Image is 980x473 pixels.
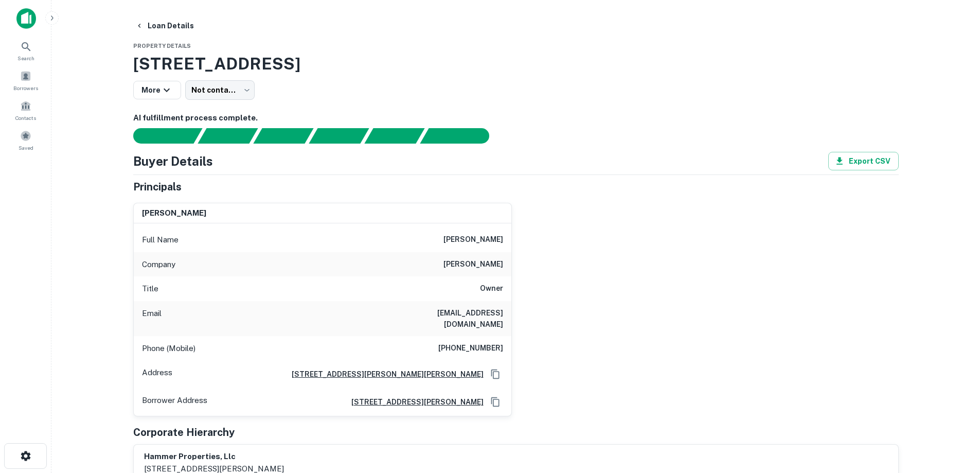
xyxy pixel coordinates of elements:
button: Export CSV [828,152,899,170]
p: Company [142,258,175,271]
h5: Principals [133,179,182,195]
h6: [PHONE_NUMBER] [438,342,503,355]
button: More [133,81,181,99]
span: Contacts [15,114,36,122]
h6: [PERSON_NAME] [142,207,206,219]
button: Copy Address [488,366,503,382]
div: Not contacted [185,80,255,100]
a: Search [3,37,48,64]
h6: [EMAIL_ADDRESS][DOMAIN_NAME] [380,307,503,330]
p: Phone (Mobile) [142,342,195,355]
iframe: Chat Widget [929,391,980,440]
h6: Owner [480,283,503,295]
span: Property Details [133,43,191,49]
div: Documents found, AI parsing details... [253,128,313,144]
h6: hammer properties, llc [144,451,284,463]
h6: AI fulfillment process complete. [133,112,899,124]
h4: Buyer Details [133,152,213,170]
div: Principals found, AI now looking for contact information... [309,128,369,144]
h6: [PERSON_NAME] [443,258,503,271]
a: Contacts [3,96,48,124]
p: Address [142,366,172,382]
button: Loan Details [131,16,198,35]
span: Borrowers [13,84,38,92]
img: capitalize-icon.png [16,8,36,29]
a: Saved [3,126,48,154]
a: [STREET_ADDRESS][PERSON_NAME][PERSON_NAME] [283,369,484,380]
div: Sending borrower request to AI... [121,128,198,144]
span: Saved [19,144,33,152]
p: Borrower Address [142,394,207,410]
a: Borrowers [3,66,48,94]
h6: [PERSON_NAME] [443,234,503,246]
p: Email [142,307,162,330]
a: [STREET_ADDRESS][PERSON_NAME] [343,396,484,408]
span: Search [17,54,34,62]
h3: [STREET_ADDRESS] [133,51,899,76]
p: Full Name [142,234,179,246]
div: Your request is received and processing... [198,128,258,144]
div: AI fulfillment process complete. [420,128,502,144]
h5: Corporate Hierarchy [133,425,235,440]
button: Copy Address [488,394,503,410]
p: Title [142,283,158,295]
div: Principals found, still searching for contact information. This may take time... [364,128,424,144]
